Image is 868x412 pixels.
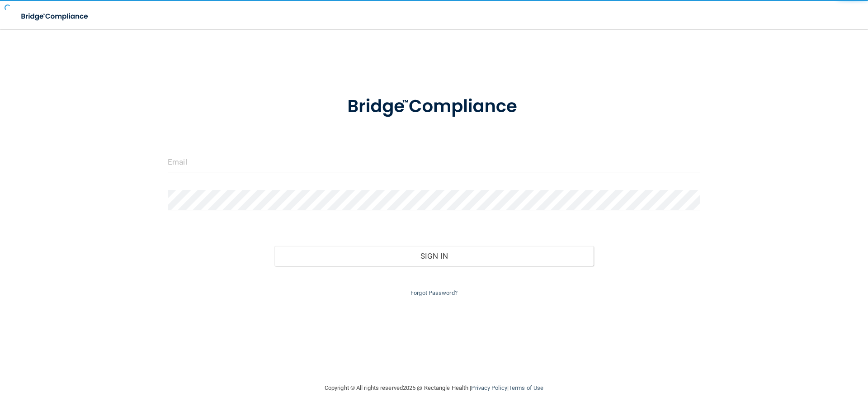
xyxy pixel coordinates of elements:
a: Terms of Use [509,384,543,391]
img: bridge_compliance_login_screen.278c3ca4.svg [14,7,97,26]
a: Privacy Policy [471,384,507,391]
input: Email [168,152,700,172]
img: bridge_compliance_login_screen.278c3ca4.svg [329,83,539,130]
button: Sign In [274,246,594,266]
a: Forgot Password? [410,289,458,296]
div: Copyright © All rights reserved 2025 @ Rectangle Health | | [269,374,599,403]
